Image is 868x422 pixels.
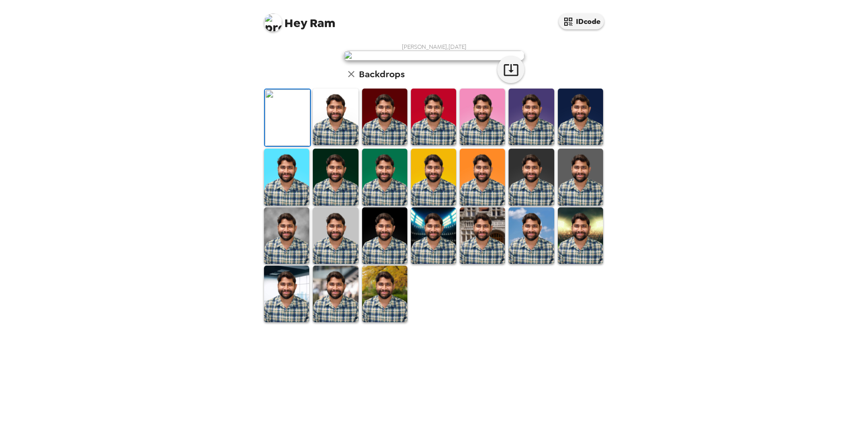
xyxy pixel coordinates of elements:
span: Ram [264,9,335,29]
button: IDcode [559,14,604,29]
img: Original [265,89,310,146]
span: [PERSON_NAME] , [DATE] [402,43,467,51]
span: Hey [284,15,307,31]
h6: Backdrops [359,67,405,81]
img: user [344,51,524,61]
img: profile pic [264,14,282,32]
